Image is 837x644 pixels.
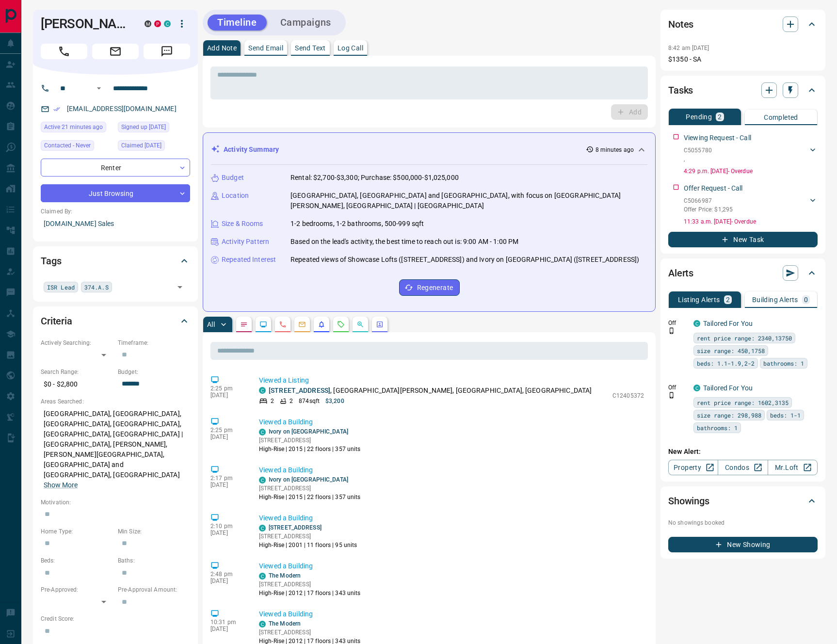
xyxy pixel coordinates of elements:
div: Just Browsing [41,184,190,202]
h2: Showings [668,493,709,509]
div: mrloft.ca [145,20,151,27]
span: size range: 450,1758 [697,346,765,355]
span: Contacted - Never [44,141,91,150]
p: [GEOGRAPHIC_DATA], [GEOGRAPHIC_DATA] and [GEOGRAPHIC_DATA], with focus on [GEOGRAPHIC_DATA][PERSO... [290,191,647,211]
p: No showings booked [668,518,818,527]
p: High-Rise | 2012 | 17 floors | 343 units [259,589,361,597]
p: Activity Pattern [222,237,269,247]
p: 2 [718,113,722,120]
p: 2:48 pm [210,571,244,578]
p: , [684,155,712,163]
p: Search Range: [41,368,113,376]
p: Viewed a Building [259,465,644,475]
p: Viewing Request - Call [684,133,751,143]
div: Showings [668,489,818,513]
p: 2:25 pm [210,385,244,392]
p: [DATE] [210,626,244,632]
p: Pending [686,113,712,120]
p: Viewed a Building [259,609,644,619]
h2: Notes [668,16,693,32]
p: Completed [764,114,798,121]
button: New Task [668,232,818,247]
p: Budget [222,173,244,183]
span: Claimed [DATE] [121,141,161,150]
p: Viewed a Building [259,417,644,427]
p: All [207,321,215,328]
p: Claimed By: [41,207,190,216]
p: , [GEOGRAPHIC_DATA][PERSON_NAME], [GEOGRAPHIC_DATA], [GEOGRAPHIC_DATA] [269,386,592,396]
p: Viewed a Listing [259,375,644,386]
p: Min Size: [118,527,190,536]
button: Regenerate [399,279,460,296]
div: Thu Jan 21 2021 [118,140,190,154]
p: Motivation: [41,498,190,507]
div: Alerts [668,261,818,285]
button: Timeline [208,15,267,31]
p: 2:10 pm [210,523,244,530]
p: 874 sqft [299,397,320,405]
p: [STREET_ADDRESS] [259,628,361,637]
svg: Opportunities [356,321,364,328]
a: Property [668,460,718,475]
p: [DATE] [210,434,244,440]
p: $1350 - SA [668,54,818,64]
h2: Criteria [41,313,72,329]
div: condos.ca [693,385,700,391]
svg: Push Notification Only [668,392,675,399]
button: Open [93,82,105,94]
a: [EMAIL_ADDRESS][DOMAIN_NAME] [67,105,177,113]
p: [DATE] [210,392,244,399]
svg: Emails [298,321,306,328]
span: beds: 1.1-1.9,2-2 [697,358,755,368]
p: High-Rise | 2015 | 22 floors | 357 units [259,445,361,453]
div: condos.ca [259,525,266,531]
p: 11:33 a.m. [DATE] - Overdue [684,217,818,226]
p: Baths: [118,556,190,565]
div: Notes [668,13,818,36]
p: 0 [804,296,808,303]
p: 8 minutes ago [596,145,634,154]
svg: Push Notification Only [668,327,675,334]
a: Tailored For You [703,384,753,392]
p: Areas Searched: [41,397,190,406]
svg: Lead Browsing Activity [259,321,267,328]
div: Tue Sep 16 2025 [41,122,113,135]
div: C5066987Offer Price: $1,295 [684,194,818,216]
p: $0 - $2,800 [41,376,113,392]
div: Activity Summary8 minutes ago [211,141,647,159]
a: Tailored For You [703,320,753,327]
button: Open [173,280,187,294]
span: Call [41,44,87,59]
p: Actively Searching: [41,338,113,347]
a: The Modern [269,620,301,627]
p: $3,200 [325,397,344,405]
p: Building Alerts [752,296,798,303]
a: Mr.Loft [768,460,818,475]
span: rent price range: 2340,13750 [697,333,792,343]
p: [STREET_ADDRESS] [259,580,361,589]
svg: Calls [279,321,287,328]
p: Rental: $2,700-$3,300; Purchase: $500,000-$1,025,000 [290,173,459,183]
p: Size & Rooms [222,219,263,229]
p: Pre-Approved: [41,585,113,594]
p: Viewed a Building [259,561,644,571]
p: New Alert: [668,447,818,457]
p: Timeframe: [118,338,190,347]
h2: Tasks [668,82,693,98]
p: Off [668,383,688,392]
p: Off [668,319,688,327]
svg: Agent Actions [376,321,384,328]
p: Based on the lead's activity, the best time to reach out is: 9:00 AM - 1:00 PM [290,237,518,247]
a: [STREET_ADDRESS] [269,524,322,531]
span: Active 21 minutes ago [44,122,103,132]
p: Listing Alerts [678,296,720,303]
p: 2 [290,397,293,405]
div: condos.ca [259,477,266,483]
div: condos.ca [259,621,266,628]
a: [STREET_ADDRESS] [269,386,330,394]
p: High-Rise | 2015 | 22 floors | 357 units [259,493,361,501]
svg: Notes [240,321,248,328]
p: 1-2 bedrooms, 1-2 bathrooms, 500-999 sqft [290,219,424,229]
span: bathrooms: 1 [763,358,804,368]
div: Tasks [668,79,818,102]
